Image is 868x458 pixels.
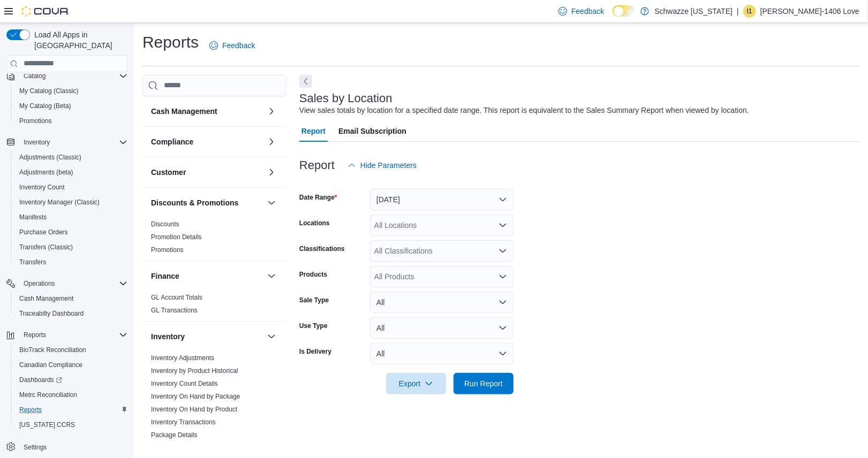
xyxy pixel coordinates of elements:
button: All [370,292,514,313]
button: Reports [11,402,132,417]
span: [US_STATE] CCRS [19,421,75,429]
button: Reports [19,329,50,341]
a: Package Details [151,431,198,439]
button: Canadian Compliance [11,357,132,372]
span: Reports [19,329,127,341]
span: Reports [19,406,42,414]
p: [PERSON_NAME]-1406 Love [760,5,859,18]
span: Operations [24,279,55,288]
span: Inventory [24,138,50,147]
a: GL Transactions [151,307,198,314]
input: Dark Mode [613,5,635,17]
label: Sale Type [299,296,329,304]
span: Inventory Transactions [151,418,216,426]
a: Promotions [15,114,56,127]
button: Inventory [151,331,263,342]
h3: Inventory [151,331,185,342]
button: Traceabilty Dashboard [11,306,132,321]
a: Dashboards [15,373,66,386]
span: Promotions [151,246,184,254]
span: Promotions [19,117,52,125]
button: All [370,343,514,364]
button: Next [299,75,312,88]
span: Purchase Orders [15,226,127,239]
button: Promotions [11,113,132,128]
a: Inventory Count [15,181,69,194]
span: Catalog [19,70,127,82]
a: Purchase Orders [15,226,72,239]
span: Inventory [19,136,127,149]
button: Manifests [11,210,132,225]
button: Customer [265,166,278,179]
button: Discounts & Promotions [151,197,263,208]
span: Settings [24,443,47,452]
span: I1 [747,5,752,18]
span: Inventory by Product Historical [151,367,238,375]
button: Operations [19,277,59,290]
h3: Finance [151,271,179,281]
button: Adjustments (Classic) [11,150,132,165]
span: My Catalog (Beta) [19,102,71,110]
button: Operations [2,276,132,291]
span: Reports [15,403,127,416]
a: Inventory On Hand by Product [151,406,237,413]
label: Locations [299,219,330,227]
button: Cash Management [11,291,132,306]
button: BioTrack Reconciliation [11,342,132,357]
span: Inventory Manager (Classic) [15,196,127,209]
div: Discounts & Promotions [142,218,286,261]
h3: Sales by Location [299,92,393,105]
span: Adjustments (beta) [19,168,73,177]
a: Promotions [151,246,184,254]
span: Transfers [15,256,127,269]
button: Inventory Count [11,180,132,195]
h3: Compliance [151,136,193,147]
span: Adjustments (Classic) [19,153,81,162]
span: Inventory Count [15,181,127,194]
span: Promotion Details [151,233,202,241]
p: | [737,5,739,18]
a: Discounts [151,220,179,228]
a: Traceabilty Dashboard [15,307,88,320]
a: Manifests [15,211,51,224]
span: Settings [19,440,127,453]
span: Inventory Count [19,183,65,192]
span: Report [301,120,326,142]
a: Promotion Details [151,233,202,241]
div: Isaac-1406 Love [743,5,756,18]
button: Adjustments (beta) [11,165,132,180]
span: Adjustments (beta) [15,166,127,179]
a: Inventory Manager (Classic) [15,196,104,209]
a: Dashboards [11,372,132,387]
button: Cash Management [265,105,278,118]
span: Adjustments (Classic) [15,151,127,164]
button: Inventory Manager (Classic) [11,195,132,210]
h3: Discounts & Promotions [151,197,238,208]
a: Inventory On Hand by Package [151,393,240,400]
span: Transfers (Classic) [19,243,73,251]
a: Inventory Count Details [151,380,218,387]
button: Inventory [2,135,132,150]
a: Inventory by Product Historical [151,367,238,375]
label: Use Type [299,322,327,330]
span: Metrc Reconciliation [19,391,77,399]
a: [US_STATE] CCRS [15,418,79,431]
span: Traceabilty Dashboard [15,307,127,320]
a: Feedback [205,35,259,56]
label: Classifications [299,245,345,253]
span: Export [393,373,440,394]
span: Load All Apps in [GEOGRAPHIC_DATA] [30,29,127,51]
img: Cova [21,6,70,17]
button: Transfers (Classic) [11,240,132,255]
button: My Catalog (Beta) [11,98,132,113]
button: [US_STATE] CCRS [11,417,132,432]
span: My Catalog (Beta) [15,100,127,112]
span: Operations [19,277,127,290]
a: Cash Management [15,292,78,305]
span: Inventory Count Details [151,379,218,388]
button: Cash Management [151,106,263,117]
a: Adjustments (Classic) [15,151,86,164]
button: Hide Parameters [343,155,421,176]
button: Metrc Reconciliation [11,387,132,402]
